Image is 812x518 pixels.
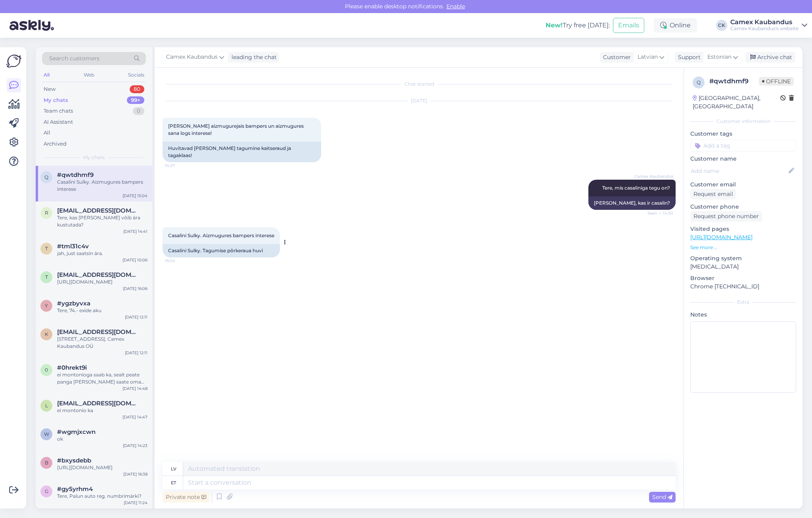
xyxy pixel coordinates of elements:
p: Chrome [TECHNICAL_ID] [690,282,796,291]
div: [URL][DOMAIN_NAME] [57,464,147,471]
span: k [45,331,48,337]
span: 15:04 [165,258,195,264]
span: kalvis.lusis@gmail.com [57,328,140,336]
span: t [45,274,48,280]
a: Camex KaubandusCamex Kaubandus's website [730,19,807,32]
div: [DATE] 12:11 [125,314,147,320]
span: My chats [83,154,105,161]
div: Archive chat [745,52,795,63]
span: tetrisnorma@mail.ru [57,271,140,278]
div: Camex Kaubandus [730,19,799,25]
span: q [697,79,701,85]
div: [DATE] 14:48 [123,386,147,391]
span: Search customers [49,54,100,63]
b: New! [546,21,563,29]
span: l [45,403,48,409]
span: 14:27 [165,163,195,169]
p: Operating system [690,254,796,263]
div: Online [654,18,697,33]
span: g [45,488,48,494]
div: Customer information [690,118,796,125]
span: Send [652,493,672,501]
p: Customer phone [690,203,796,211]
div: 80 [130,85,144,93]
div: lv [171,462,176,476]
span: y [45,303,48,309]
div: [DATE] 14:47 [123,414,147,420]
div: jah, just saatsin ära. [57,250,147,257]
div: # qwtdhmf9 [709,77,759,86]
span: Camex Kaubandus [634,173,673,179]
span: listopadneon@gmail.com [57,400,140,407]
p: See more ... [690,244,796,251]
div: [DATE] 14:23 [123,443,147,449]
div: Extra [690,299,796,306]
div: [GEOGRAPHIC_DATA], [GEOGRAPHIC_DATA] [693,94,780,111]
span: t [45,246,48,251]
p: Customer email [690,180,796,189]
div: [STREET_ADDRESS], Camex Kaubandus OÜ [57,336,147,350]
span: r [45,210,48,216]
span: #gy5yrhm4 [57,485,93,493]
div: [PERSON_NAME], kas ir casalin? [588,196,676,210]
div: New [44,85,56,93]
p: Customer name [690,155,796,163]
span: q [44,174,48,180]
p: Visited pages [690,225,796,233]
div: Try free [DATE]: [546,21,610,30]
div: CK [716,20,727,31]
span: Camex Kaubandus [166,53,218,61]
div: Request phone number [690,211,762,222]
input: Add name [691,167,787,175]
div: Web [82,70,96,80]
span: Enable [444,3,467,10]
div: Support [675,53,701,61]
span: #wgmjxcwn [57,428,96,436]
div: Archived [44,140,67,148]
div: My chats [44,96,68,104]
div: Request email [690,189,736,200]
span: #bxysdebb [57,457,91,464]
div: [DATE] 15:04 [123,193,147,199]
span: raknor@mail.ee [57,207,140,214]
p: Browser [690,274,796,282]
span: Seen ✓ 14:30 [643,210,673,216]
span: #0hrekt9i [57,364,87,371]
div: Tere, 74.- exide aku [57,307,147,314]
span: #tml31c4v [57,243,89,250]
span: Latvian [638,53,658,61]
div: Huvitavad [PERSON_NAME] tagumine kaitseraud ja tagaklaas! [163,142,321,162]
div: 99+ [127,96,144,104]
div: [URL][DOMAIN_NAME] [57,278,147,286]
div: Camex Kaubandus's website [730,25,799,32]
span: #qwtdhmf9 [57,171,94,178]
p: Customer tags [690,130,796,138]
span: #ygzbyvxa [57,300,90,307]
div: Customer [600,53,631,61]
img: Askly Logo [6,54,21,69]
div: et [171,476,176,489]
div: [DATE] [163,97,676,104]
button: Emails [613,18,644,33]
p: [MEDICAL_DATA] [690,263,796,271]
div: Team chats [44,107,73,115]
div: [DATE] 10:06 [123,257,147,263]
span: [PERSON_NAME] aizmugurejais bampers un aizmugures sana logs interese! [168,123,305,136]
input: Add a tag [690,140,796,152]
div: [DATE] 11:24 [124,500,147,506]
span: Offline [759,77,794,86]
span: Estonian [707,53,732,61]
div: ok [57,436,147,443]
div: ei montonio ka [57,407,147,414]
div: All [44,129,50,137]
div: [DATE] 16:38 [123,471,147,477]
div: Socials [126,70,146,80]
div: ei montonioga saab ka, sealt peate panga [PERSON_NAME] saate oma pangast maksta [57,371,147,386]
div: Tere, Palun auto reg. numbrimärki? [57,493,147,500]
div: [DATE] 12:11 [125,350,147,356]
span: Tere, mis casaliniga tegu on? [602,185,670,191]
span: 0 [45,367,48,373]
div: Private note [163,492,209,503]
div: AI Assistant [44,118,73,126]
a: [URL][DOMAIN_NAME] [690,234,753,241]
